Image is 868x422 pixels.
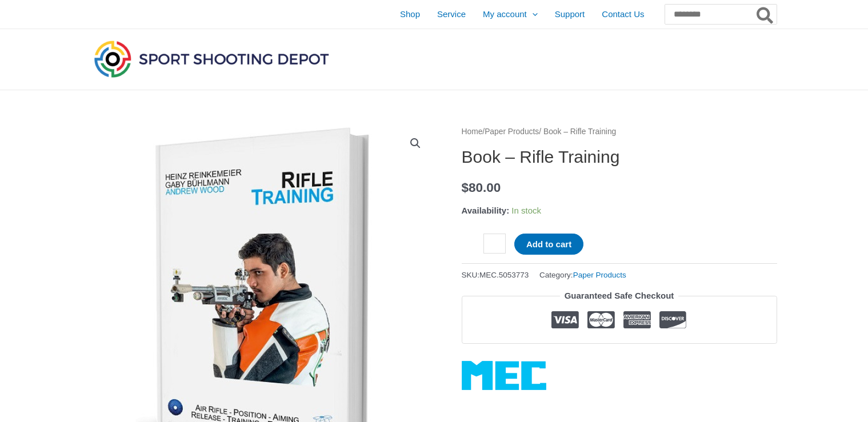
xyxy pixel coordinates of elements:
button: Add to cart [514,234,583,255]
span: Availability: [462,206,510,215]
img: Sport Shooting Depot [91,38,331,80]
input: Product quantity [483,234,506,254]
a: Paper Products [485,127,539,136]
span: In stock [511,206,541,215]
a: Paper Products [573,271,626,279]
a: View full-screen image gallery [405,133,426,154]
h1: Book – Rifle Training [462,147,777,167]
a: Home [462,127,483,136]
button: Search [754,5,777,24]
bdi: 80.00 [462,180,501,195]
a: MEC [462,361,546,390]
span: SKU: [462,268,529,282]
span: Category: [539,268,626,282]
span: MEC.5053773 [479,271,529,279]
span: $ [462,180,469,195]
nav: Breadcrumb [462,124,777,139]
legend: Guaranteed Safe Checkout [560,288,679,304]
